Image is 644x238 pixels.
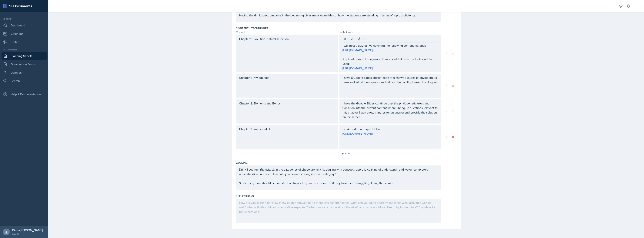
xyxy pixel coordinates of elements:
div: Leader [2,17,47,21]
a: [URL][DOMAIN_NAME] [343,66,373,70]
p: I have a Google Slides presentation that shows pictures of phylogenetic trees and ask student que... [343,75,438,84]
p: Chapter 1: Evolution, natural selection [239,37,335,41]
p: Chapter 3: Water and pH [239,127,335,131]
p: If quizlet does not cooperate, then Knowt link with the topics will be used: [343,57,438,66]
a: [URL][DOMAIN_NAME] [343,131,373,136]
p: Having the drink spectrum done in the beginning gives me a vague idea of how the students are sta... [239,13,438,18]
label: Content / Techniques [236,26,268,30]
a: [URL][DOMAIN_NAME] [343,48,373,52]
p: I have the Google Slides continue past the phylogenetic trees and transition into the current con... [343,101,438,119]
a: Observation Forms [2,60,47,68]
a: Uploads [2,69,47,76]
p: I make a different quizlet live: [343,127,438,131]
label: Closing [236,161,248,165]
p: I will host a quizlet live covering the following content material: [343,43,438,48]
div: Techniques [339,30,441,34]
p: Chapter 1: Phylogenies [239,75,335,80]
div: GCSU [12,232,43,236]
a: Dashboard [2,22,47,29]
a: Search [2,77,47,85]
p: Drink Spectrum (Revisited): in the categories of chocolate milk (struggling with concept), apple ... [239,167,438,176]
p: Students by now should be confident on topics they know to prioritize if they have been strugglin... [239,181,438,185]
p: Chapter 2: Elements and Bonds [239,101,335,106]
a: Profile [2,38,47,46]
a: Calendar [2,30,47,37]
div: Add [342,152,350,155]
div: Diem-[PERSON_NAME] [12,228,43,232]
div: Content [236,30,338,34]
button: Add [340,151,352,156]
label: Reflections [236,194,254,198]
div: Documents [2,48,47,51]
a: Planning Sheets [2,52,47,60]
div: Help & Documentation [2,90,47,98]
